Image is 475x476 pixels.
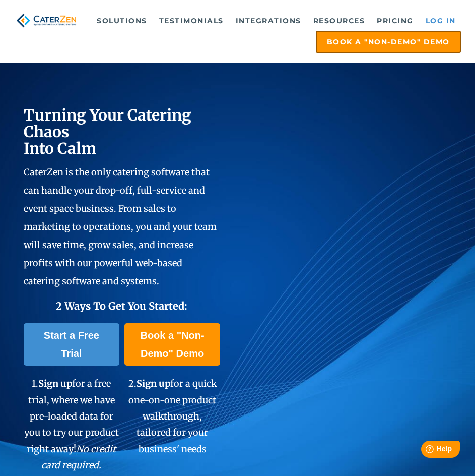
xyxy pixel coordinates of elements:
span: Sign up [137,378,170,389]
img: caterzen [14,11,78,30]
span: 1. for a free trial, where we have pre-loaded data for you to try our product right away! [24,378,119,471]
span: Sign up [38,378,72,389]
a: Solutions [92,11,152,31]
span: Turning Your Catering Chaos Into Calm [24,105,191,158]
a: Resources [308,11,370,31]
a: Testimonials [154,11,229,31]
span: 2 Ways To Get You Started: [56,300,187,312]
a: Pricing [372,11,419,31]
div: Navigation Menu [91,11,461,53]
span: CaterZen is the only catering software that can handle your drop-off, full-service and event spac... [24,166,217,287]
a: Integrations [231,11,306,31]
a: Book a "Non-Demo" Demo [316,31,461,53]
em: No credit card required. [41,443,116,471]
a: Start a Free Trial [24,323,119,366]
a: Log in [421,11,461,31]
span: 2. for a quick one-on-one product walkthrough, tailored for your business' needs [128,378,217,455]
a: Book a "Non-Demo" Demo [124,323,220,366]
iframe: Help widget launcher [385,437,464,465]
